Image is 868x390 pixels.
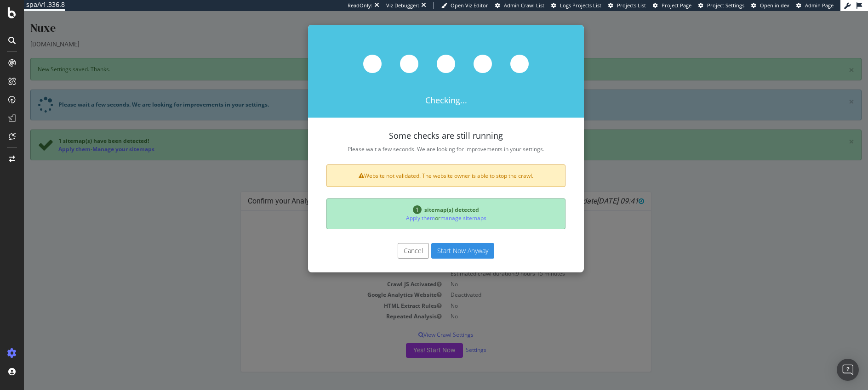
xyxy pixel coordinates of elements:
span: Admin Crawl List [504,2,544,9]
div: Open Intercom Messenger [837,359,859,381]
h4: Some checks are still running [303,120,542,130]
p: or [310,203,534,211]
a: Logs Projects List [551,2,601,9]
span: Project Settings [707,2,744,9]
span: Project Page [662,2,691,9]
span: 1 [389,194,398,203]
button: Start Now Anyway [407,232,470,248]
a: Apply them [382,203,411,211]
div: Website not validated. The website owner is able to stop the crawl. [303,153,542,176]
span: Open Viz Editor [451,2,488,9]
span: sitemap(s) detected [400,195,455,203]
a: Project Page [653,2,691,9]
a: Admin Page [796,2,834,9]
span: Admin Page [805,2,834,9]
a: Admin Crawl List [495,2,544,9]
div: Checking... [284,14,560,107]
p: Please wait a few seconds. We are looking for improvements in your settings. [303,134,542,142]
span: Open in dev [760,2,789,9]
a: manage sitemaps [417,203,463,211]
div: Viz Debugger: [386,2,419,9]
a: Open Viz Editor [441,2,488,9]
button: Cancel [374,232,405,248]
a: Project Settings [698,2,744,9]
a: Projects List [608,2,646,9]
a: Open in dev [751,2,789,9]
span: Projects List [617,2,646,9]
span: Logs Projects List [560,2,601,9]
div: ReadOnly: [348,2,372,9]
